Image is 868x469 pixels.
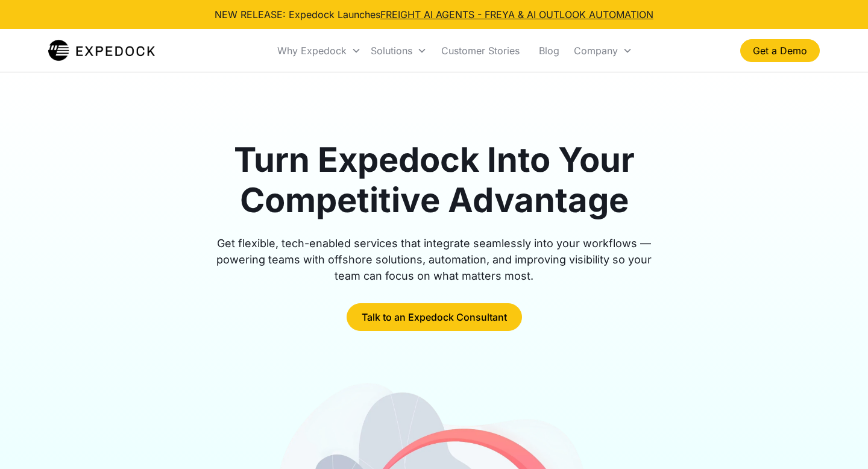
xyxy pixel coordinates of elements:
[347,303,522,331] a: Talk to an Expedock Consultant
[215,7,653,22] div: NEW RELEASE: Expedock Launches
[48,39,155,63] img: Expedock Logo
[203,140,665,221] h1: Turn Expedock Into Your Competitive Advantage
[529,30,569,71] a: Blog
[366,30,432,71] div: Solutions
[569,30,637,71] div: Company
[203,235,665,284] div: Get flexible, tech-enabled services that integrate seamlessly into your workflows — powering team...
[371,45,412,57] div: Solutions
[574,45,618,57] div: Company
[380,8,653,20] a: FREIGHT AI AGENTS - FREYA & AI OUTLOOK AUTOMATION
[48,39,155,63] a: home
[272,30,366,71] div: Why Expedock
[740,39,820,62] a: Get a Demo
[432,30,529,71] a: Customer Stories
[277,45,347,57] div: Why Expedock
